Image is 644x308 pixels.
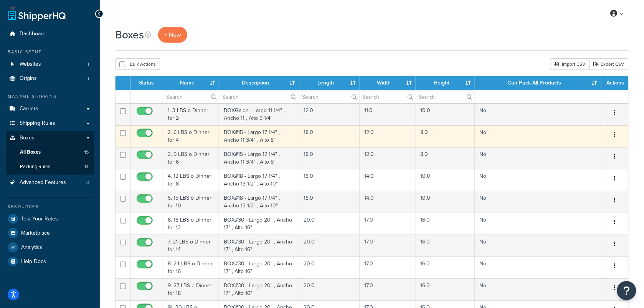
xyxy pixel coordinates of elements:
a: Advanced Features 3 [6,176,94,190]
span: 14 [84,164,89,170]
td: BOX#30 - Largo 20" , Ancho 17" , Alto 16" [219,235,299,257]
div: Resources [6,204,94,210]
td: BOXGalon - Largo 11 1/4" , Ancho 11 , Alto 9 1/4" [219,103,299,125]
li: Websites [6,57,94,71]
td: 16.0 [416,278,475,300]
td: 8. 24 LBS o Dinner for 16 [163,257,219,278]
input: Search [360,90,415,103]
a: All Boxes 15 [6,145,94,159]
div: Manage Shipping [6,93,94,100]
input: Search [299,90,360,103]
a: Analytics [6,240,94,254]
td: No [475,213,601,235]
span: 3 [86,179,89,186]
span: 1 [88,75,89,82]
button: Bulk Actions [115,58,160,70]
td: 18.0 [299,169,360,191]
td: 1. 3 LBS o Dinner for 2 [163,103,219,125]
td: 9. 27 LBS o Dinner for 18 [163,278,219,300]
td: 12.0 [299,103,360,125]
td: BOX#30 - Largo 20" , Ancho 17" , Alto 16" [219,213,299,235]
span: Websites [20,61,41,68]
td: 10.0 [416,191,475,213]
td: 18.0 [299,191,360,213]
td: 18.0 [299,125,360,147]
a: Help Docs [6,255,94,268]
a: Packing Rules 14 [6,160,94,174]
a: Carriers [6,102,94,116]
td: 20.0 [299,257,360,278]
li: All Boxes [6,145,94,159]
td: 16.0 [416,235,475,257]
span: Test Your Rates [21,216,58,222]
th: Width : activate to sort column ascending [360,76,416,90]
span: + New [164,30,181,39]
div: Import CSV [550,58,590,70]
a: Websites 1 [6,57,94,71]
th: Description : activate to sort column ascending [219,76,299,90]
a: ShipperHQ Home [8,6,66,21]
td: 2. 6 LBS o Dinner for 4 [163,125,219,147]
td: 17.0 [360,278,416,300]
a: Export CSV [590,58,629,70]
td: No [475,125,601,147]
span: 15 [84,149,89,156]
td: BOX#15 - Largo 17 1/4" , Ancho 11 3/4" , Alto 8" [219,125,299,147]
td: 17.0 [360,213,416,235]
span: All Boxes [20,149,41,156]
td: BOX#15 - Largo 17 1/4" , Ancho 11 3/4" , Alto 8" [219,147,299,169]
li: Boxes [6,131,94,175]
span: 1 [88,61,89,68]
span: Marketplace [21,230,50,237]
td: 11.0 [360,103,416,125]
button: Open Resource Center [617,281,636,300]
input: Search [163,90,219,103]
th: Can Pack All Products : activate to sort column ascending [475,76,601,90]
a: Origins 1 [6,71,94,86]
span: Carriers [20,106,38,112]
td: BOX#30 - Largo 20" , Ancho 17" , Alto 16" [219,257,299,278]
th: Name : activate to sort column ascending [163,76,219,90]
div: Basic Setup [6,49,94,55]
span: Origins [20,75,37,82]
td: 8.0 [416,125,475,147]
a: Marketplace [6,226,94,240]
li: Origins [6,71,94,86]
th: Length : activate to sort column ascending [299,76,360,90]
h1: Boxes [115,27,144,42]
td: 10.0 [416,103,475,125]
th: Actions [601,76,628,90]
a: Dashboard [6,27,94,41]
li: Advanced Features [6,176,94,190]
input: Search [416,90,475,103]
td: 16.0 [416,257,475,278]
span: Packing Rules [20,164,50,170]
td: No [475,169,601,191]
td: 20.0 [299,213,360,235]
td: 17.0 [360,257,416,278]
td: 14.0 [360,169,416,191]
td: 3. 9 LBS o Dinner for 6 [163,147,219,169]
td: No [475,278,601,300]
td: 18.0 [299,147,360,169]
td: BOX#18 - Largo 17 1/4" , Ancho 13 1/2" , Alto 10" [219,191,299,213]
input: Search [219,90,299,103]
td: No [475,103,601,125]
span: Help Docs [21,258,46,265]
td: No [475,235,601,257]
a: Shipping Rules [6,116,94,131]
a: Boxes [6,131,94,145]
td: 10.0 [416,169,475,191]
td: 20.0 [299,235,360,257]
span: Boxes [20,135,35,141]
th: Height : activate to sort column ascending [416,76,475,90]
span: Shipping Rules [20,120,55,127]
td: 4. 12 LBS o Dinner for 8 [163,169,219,191]
li: Test Your Rates [6,212,94,226]
td: 6. 18 LBS o Dinner for 12 [163,213,219,235]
